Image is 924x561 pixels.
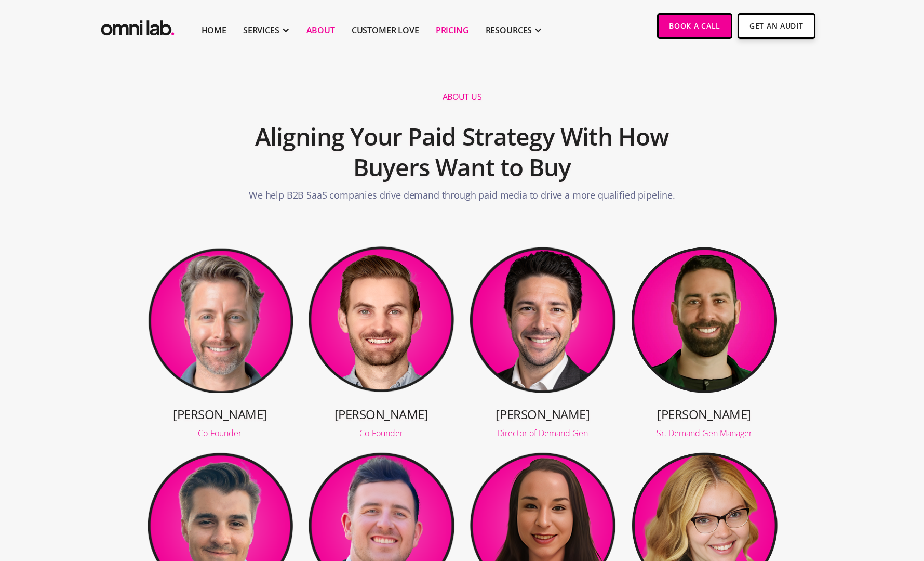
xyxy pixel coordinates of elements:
[469,406,617,423] h3: [PERSON_NAME]
[306,24,335,36] a: About
[738,13,815,39] a: Get An Audit
[99,13,177,38] a: home
[443,92,481,102] h1: About us
[486,24,532,36] div: RESOURCES
[307,429,455,437] div: Co-Founder
[436,24,469,36] a: Pricing
[146,406,294,423] h3: [PERSON_NAME]
[243,24,279,36] div: SERVICES
[202,24,226,36] a: Home
[146,429,294,437] div: Co-Founder
[249,188,675,207] p: We help B2B SaaS companies drive demand through paid media to drive a more qualified pipeline.
[307,406,455,423] h3: [PERSON_NAME]
[631,406,778,423] h3: [PERSON_NAME]
[737,440,924,561] iframe: Chat Widget
[99,13,177,38] img: Omni Lab: B2B SaaS Demand Generation Agency
[469,429,617,437] div: Director of Demand Gen
[352,24,419,36] a: Customer Love
[657,13,732,39] a: Book a Call
[215,116,709,189] h2: Aligning Your Paid Strategy With How Buyers Want to Buy
[631,429,778,437] div: Sr. Demand Gen Manager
